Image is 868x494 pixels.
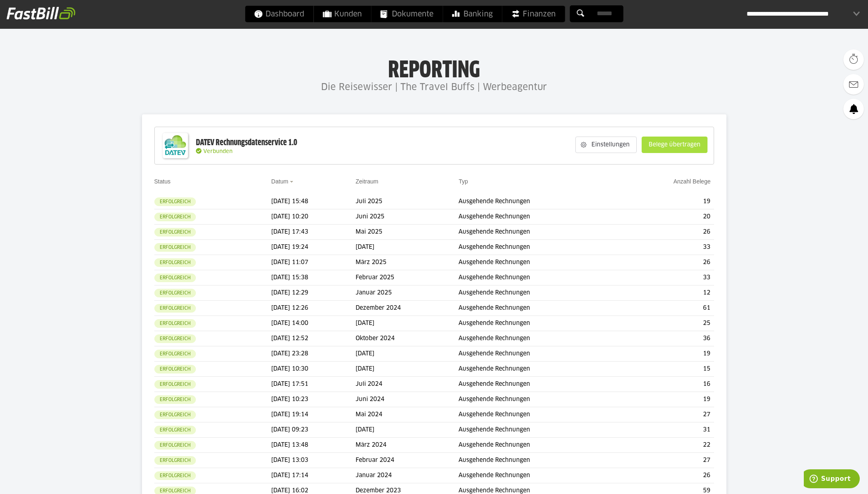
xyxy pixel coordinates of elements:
[356,392,458,407] td: Juni 2024
[154,441,196,450] sl-badge: Erfolgreich
[154,350,196,358] sl-badge: Erfolgreich
[271,407,356,422] td: [DATE] 19:14
[356,331,458,346] td: Oktober 2024
[804,469,860,490] iframe: Öffnet ein Widget, in dem Sie weitere Informationen finden
[271,331,356,346] td: [DATE] 12:52
[271,270,356,285] td: [DATE] 15:38
[356,178,378,185] a: Zeitraum
[271,194,356,209] td: [DATE] 15:48
[458,301,621,316] td: Ausgehende Rechnungen
[458,362,621,377] td: Ausgehende Rechnungen
[82,58,786,79] h1: Reporting
[154,197,196,206] sl-badge: Erfolgreich
[356,285,458,301] td: Januar 2025
[271,316,356,331] td: [DATE] 14:00
[154,304,196,313] sl-badge: Erfolgreich
[196,137,297,148] div: DATEV Rechnungsdatenservice 1.0
[458,225,621,240] td: Ausgehende Rechnungen
[622,468,714,483] td: 26
[458,407,621,422] td: Ausgehende Rechnungen
[154,334,196,343] sl-badge: Erfolgreich
[254,6,304,22] span: Dashboard
[154,471,196,480] sl-badge: Erfolgreich
[622,255,714,270] td: 26
[154,319,196,328] sl-badge: Erfolgreich
[622,346,714,362] td: 19
[356,407,458,422] td: Mai 2024
[271,377,356,392] td: [DATE] 17:51
[622,392,714,407] td: 19
[154,289,196,297] sl-badge: Erfolgreich
[458,392,621,407] td: Ausgehende Rechnungen
[452,6,493,22] span: Banking
[622,285,714,301] td: 12
[356,453,458,468] td: Februar 2024
[356,316,458,331] td: [DATE]
[443,6,502,22] a: Banking
[622,407,714,422] td: 27
[271,209,356,225] td: [DATE] 10:20
[154,456,196,465] sl-badge: Erfolgreich
[154,213,196,221] sl-badge: Erfolgreich
[356,209,458,225] td: Juni 2025
[622,240,714,255] td: 33
[271,468,356,483] td: [DATE] 17:14
[458,285,621,301] td: Ausgehende Rechnungen
[511,6,556,22] span: Finanzen
[622,362,714,377] td: 15
[458,331,621,346] td: Ausgehende Rechnungen
[356,240,458,255] td: [DATE]
[154,365,196,373] sl-badge: Erfolgreich
[271,301,356,316] td: [DATE] 12:26
[154,395,196,404] sl-badge: Erfolgreich
[458,255,621,270] td: Ausgehende Rechnungen
[271,362,356,377] td: [DATE] 10:30
[458,438,621,453] td: Ausgehende Rechnungen
[356,270,458,285] td: Februar 2025
[380,6,433,22] span: Dokumente
[356,362,458,377] td: [DATE]
[622,331,714,346] td: 36
[458,270,621,285] td: Ausgehende Rechnungen
[458,453,621,468] td: Ausgehende Rechnungen
[271,438,356,453] td: [DATE] 13:48
[673,178,710,185] a: Anzahl Belege
[622,453,714,468] td: 27
[622,270,714,285] td: 33
[458,468,621,483] td: Ausgehende Rechnungen
[154,274,196,282] sl-badge: Erfolgreich
[271,346,356,362] td: [DATE] 23:28
[271,453,356,468] td: [DATE] 13:03
[154,411,196,419] sl-badge: Erfolgreich
[271,255,356,270] td: [DATE] 11:07
[356,346,458,362] td: [DATE]
[356,438,458,453] td: März 2024
[642,137,707,153] sl-button: Belege übertragen
[154,228,196,237] sl-badge: Erfolgreich
[271,392,356,407] td: [DATE] 10:23
[356,194,458,209] td: Juli 2025
[458,346,621,362] td: Ausgehende Rechnungen
[622,209,714,225] td: 20
[622,377,714,392] td: 16
[356,225,458,240] td: Mai 2025
[271,178,288,185] a: Datum
[154,258,196,267] sl-badge: Erfolgreich
[271,225,356,240] td: [DATE] 17:43
[622,438,714,453] td: 22
[356,301,458,316] td: Dezember 2024
[622,225,714,240] td: 26
[271,285,356,301] td: [DATE] 12:29
[159,129,192,162] img: DATEV-Datenservice Logo
[622,316,714,331] td: 25
[356,377,458,392] td: Juli 2024
[154,178,171,185] a: Status
[154,243,196,252] sl-badge: Erfolgreich
[356,422,458,438] td: [DATE]
[622,422,714,438] td: 31
[203,149,233,154] span: Verbunden
[154,426,196,434] sl-badge: Erfolgreich
[458,209,621,225] td: Ausgehende Rechnungen
[622,194,714,209] td: 19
